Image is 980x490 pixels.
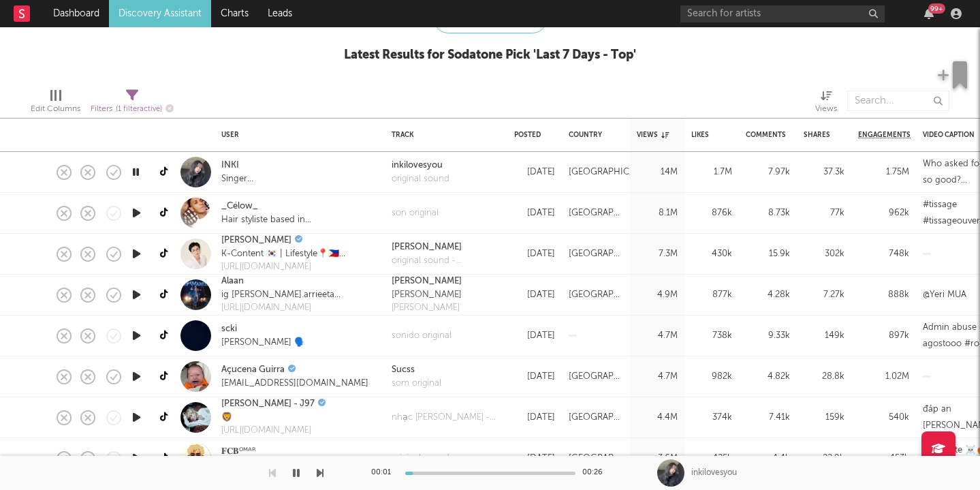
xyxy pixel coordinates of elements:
[569,164,661,181] div: [GEOGRAPHIC_DATA]
[392,131,494,139] div: Track
[514,131,548,139] div: Posted
[746,164,790,181] div: 7.97k
[746,205,790,221] div: 8.73k
[637,164,678,181] div: 14M
[392,329,452,343] a: sonido original
[746,246,790,262] div: 15.9k
[392,301,462,315] a: [PERSON_NAME]
[691,246,732,262] div: 430k
[221,424,332,438] div: [URL][DOMAIN_NAME]
[804,410,844,426] div: 159k
[569,369,623,385] div: [GEOGRAPHIC_DATA]
[392,411,501,425] a: nhạc [PERSON_NAME] - J97
[392,206,439,220] a: son original
[392,288,462,302] div: [PERSON_NAME]
[804,328,844,344] div: 149k
[746,287,790,303] div: 4.28k
[514,164,555,181] div: [DATE]
[514,410,555,426] div: [DATE]
[637,287,678,303] div: 4.9M
[858,287,909,303] div: 888k
[637,205,678,221] div: 8.1M
[637,328,678,344] div: 4.7M
[637,450,678,467] div: 3.6M
[221,336,305,350] div: [PERSON_NAME] 🗣️
[858,131,911,139] span: Engagements
[804,164,844,181] div: 37.3k
[804,131,830,139] div: Shares
[691,205,732,221] div: 876k
[221,172,378,186] div: Singer ig-inkilovesyou 💌[EMAIL_ADDRESS][DOMAIN_NAME] FULL COVER "PARTY4U" on my YT
[392,452,449,465] a: original sound
[637,131,669,139] div: Views
[804,450,844,467] div: 22.9k
[847,91,949,111] input: Search...
[392,275,462,288] div: [PERSON_NAME]
[392,172,449,186] div: original sound
[691,467,737,479] div: inkilovesyou
[858,205,909,221] div: 962k
[392,241,501,254] a: [PERSON_NAME]
[691,328,732,344] div: 738k
[569,450,623,467] div: [GEOGRAPHIC_DATA]
[514,287,555,303] div: [DATE]
[569,287,623,303] div: [GEOGRAPHIC_DATA]
[221,200,258,213] a: _Célow_
[858,410,909,426] div: 540k
[746,450,790,467] div: 4.4k
[392,254,501,268] a: original sound - [PERSON_NAME]
[514,246,555,262] div: [DATE]
[514,450,555,467] div: [DATE]
[858,328,909,344] div: 897k
[514,205,555,221] div: [DATE]
[569,246,623,262] div: [GEOGRAPHIC_DATA]
[691,164,732,181] div: 1.7M
[514,328,555,344] div: [DATE]
[680,5,885,22] input: Search for artists
[637,369,678,385] div: 4.7M
[858,450,909,467] div: 453k
[392,377,441,391] a: som original
[691,131,712,139] div: Likes
[804,205,844,221] div: 77k
[691,450,732,467] div: 425k
[392,275,462,301] a: [PERSON_NAME][PERSON_NAME]
[392,159,449,172] a: inkilovesyou
[344,47,636,63] div: Latest Results for Sodatone Pick ' Last 7 Days - Top '
[221,247,378,261] div: K-Content 🇰🇷 | Lifestyle📍🇵🇭 📩[DOMAIN_NAME][EMAIL_ADDRESS][DOMAIN_NAME] My song, YouTube, IG⬇️
[858,246,909,262] div: 748k
[691,369,732,385] div: 982k
[746,369,790,385] div: 4.82k
[815,101,837,117] div: Views
[691,410,732,426] div: 374k
[924,8,934,19] button: 99+
[858,164,909,181] div: 1.75M
[221,131,371,139] div: User
[691,287,732,303] div: 877k
[221,260,378,274] a: [URL][DOMAIN_NAME]
[91,84,174,123] div: Filters(1 filter active)
[815,84,837,123] div: Views
[392,363,441,377] a: Sucss
[804,246,844,262] div: 302k
[221,159,239,172] a: INKI
[923,287,966,303] div: @Yeri MUA
[514,369,555,385] div: [DATE]
[746,131,786,139] div: Comments
[221,445,256,459] a: 𝐅𝐂𝐁ᴼᴹᴬᴿ
[31,84,80,123] div: Edit Columns
[221,411,332,425] div: 🦁
[804,287,844,303] div: 7.27k
[221,363,285,377] a: Açucena Guirra
[221,322,237,336] a: scki
[221,301,378,315] a: [URL][DOMAIN_NAME]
